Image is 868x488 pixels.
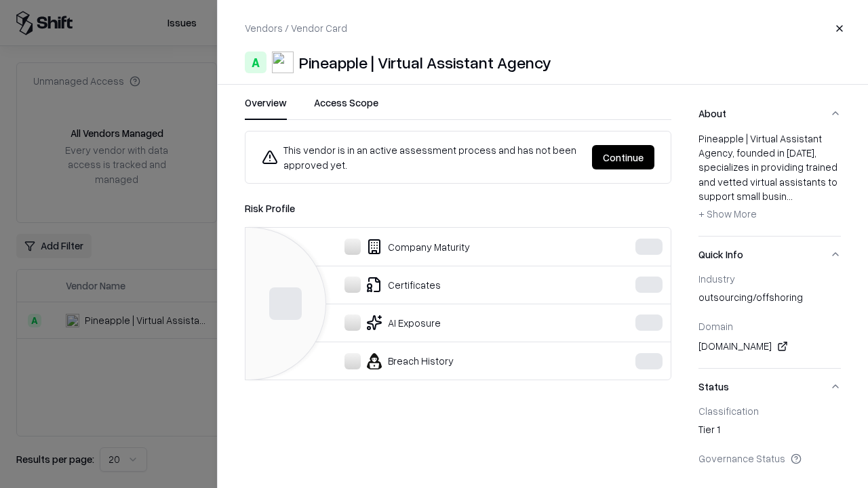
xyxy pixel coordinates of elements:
button: Overview [245,96,287,120]
p: Vendors / Vendor Card [245,21,347,35]
div: Pineapple | Virtual Assistant Agency [299,52,551,73]
div: About [698,131,841,236]
button: + Show More [698,203,757,225]
div: Pineapple | Virtual Assistant Agency, founded in [DATE], specializes in providing trained and vet... [698,131,841,225]
button: Access Scope [314,96,378,120]
div: Company Maturity [256,239,594,255]
div: Tier 1 [698,422,841,441]
img: Pineapple | Virtual Assistant Agency [272,52,294,73]
div: Certificates [256,277,594,293]
span: + Show More [698,207,757,220]
div: Domain [698,320,841,332]
button: Continue [592,145,654,169]
button: Quick Info [698,237,841,272]
div: Classification [698,405,841,417]
button: Status [698,369,841,405]
div: Quick Info [698,272,841,368]
div: This vendor is in an active assessment process and has not been approved yet. [262,142,581,172]
div: [DOMAIN_NAME] [698,338,841,354]
div: A [245,52,267,73]
div: Governance Status [698,452,841,464]
div: Risk Profile [245,200,671,216]
div: outsourcing/offshoring [698,290,841,309]
button: About [698,96,841,131]
div: AI Exposure [256,314,594,331]
div: Breach History [256,353,594,369]
div: Industry [698,272,841,285]
span: ... [787,190,793,202]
